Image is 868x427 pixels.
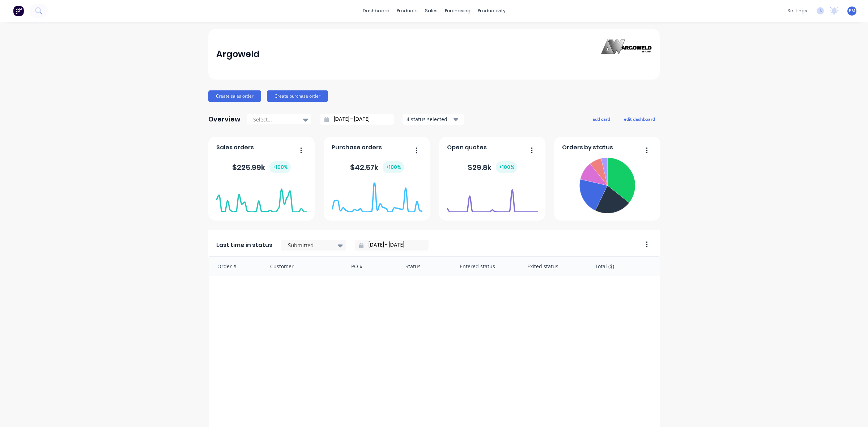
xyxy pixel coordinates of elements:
[407,115,452,123] div: 4 status selected
[588,257,660,276] div: Total ($)
[208,90,261,102] button: Create sales order
[398,257,452,276] div: Status
[849,8,855,14] span: PM
[496,161,517,173] div: + 100 %
[784,5,811,16] div: settings
[383,161,404,173] div: + 100 %
[359,5,393,16] a: dashboard
[263,257,344,276] div: Customer
[520,257,588,276] div: Exited status
[216,241,272,249] span: Last time in status
[332,143,382,152] span: Purchase orders
[601,39,652,69] img: Argoweld
[421,5,441,16] div: sales
[441,5,474,16] div: purchasing
[468,161,517,173] div: $ 29.8k
[474,5,509,16] div: productivity
[393,5,421,16] div: products
[13,5,24,16] img: Factory
[350,161,404,173] div: $ 42.57k
[447,143,487,152] span: Open quotes
[209,257,263,276] div: Order #
[619,114,660,124] button: edit dashboard
[344,257,398,276] div: PO #
[452,257,520,276] div: Entered status
[269,161,291,173] div: + 100 %
[562,143,613,152] span: Orders by status
[588,114,615,124] button: add card
[208,112,241,127] div: Overview
[403,114,464,125] button: 4 status selected
[267,90,328,102] button: Create purchase order
[216,47,260,61] div: Argoweld
[216,143,254,152] span: Sales orders
[232,161,291,173] div: $ 225.99k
